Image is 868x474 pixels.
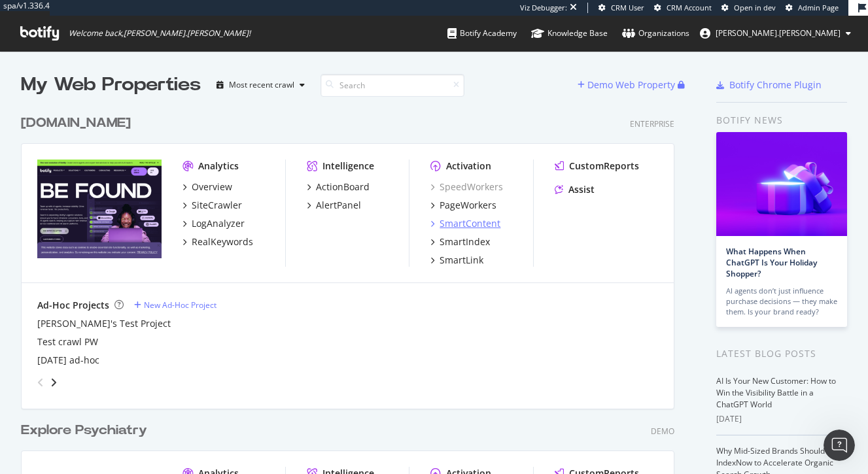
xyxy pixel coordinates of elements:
[430,254,483,267] a: SmartLink
[198,160,239,173] div: Analytics
[37,160,162,259] img: Botify.com
[69,28,251,39] span: Welcome back, [PERSON_NAME].[PERSON_NAME] !
[307,199,361,212] a: AlertPanel
[587,78,675,92] div: Demo Web Property
[689,23,861,44] button: [PERSON_NAME].[PERSON_NAME]
[716,413,847,425] div: [DATE]
[144,299,217,311] div: New Ad-Hoc Project
[49,376,58,389] div: angle-right
[192,180,232,194] div: Overview
[440,199,496,212] div: PageWorkers
[798,3,839,12] span: Admin Page
[182,217,245,230] a: LogAnalyzer
[447,27,517,40] div: Botify Academy
[622,16,689,51] a: Organizations
[716,78,822,92] a: Botify Chrome Plugin
[716,132,847,236] img: What Happens When ChatGPT Is Your Holiday Shopper?
[726,246,817,279] a: What Happens When ChatGPT Is Your Holiday Shopper?
[531,27,608,40] div: Knowledge Base
[654,3,712,13] a: CRM Account
[316,199,361,212] div: AlertPanel
[321,74,464,97] input: Search
[430,199,496,212] a: PageWorkers
[555,160,639,173] a: CustomReports
[37,299,109,312] div: Ad-Hoc Projects
[192,199,242,212] div: SiteCrawler
[21,421,152,440] a: Explore Psychiatry
[430,217,500,230] a: SmartContent
[726,286,837,317] div: AI agents don’t just influence purchase decisions — they make them. Is your brand ready?
[37,335,98,348] a: Test crawl PW
[211,75,310,95] button: Most recent crawl
[134,299,217,311] a: New Ad-Hoc Project
[21,114,131,133] div: [DOMAIN_NAME]
[440,217,500,230] div: SmartContent
[192,217,245,230] div: LogAnalyzer
[447,16,517,51] a: Botify Academy
[786,3,839,13] a: Admin Page
[430,235,490,248] a: SmartIndex
[651,426,674,437] div: Demo
[569,160,639,173] div: CustomReports
[716,27,841,39] span: maggie.sullivan
[430,180,503,194] a: SpeedWorkers
[322,160,374,173] div: Intelligence
[229,81,294,89] div: Most recent crawl
[568,183,595,196] div: Assist
[729,78,822,92] div: Botify Chrome Plugin
[307,180,370,194] a: ActionBoard
[622,27,689,40] div: Organizations
[667,3,712,12] span: CRM Account
[446,160,491,173] div: Activation
[21,421,147,440] div: Explore Psychiatry
[734,3,776,12] span: Open in dev
[182,235,253,248] a: RealKeywords
[21,72,201,98] div: My Web Properties
[32,372,49,393] div: angle-left
[316,180,370,194] div: ActionBoard
[578,79,678,90] a: Demo Web Property
[192,235,253,248] div: RealKeywords
[531,16,608,51] a: Knowledge Base
[555,183,595,196] a: Assist
[716,347,847,361] div: Latest Blog Posts
[440,235,490,248] div: SmartIndex
[578,75,678,95] button: Demo Web Property
[440,254,483,267] div: SmartLink
[611,3,644,12] span: CRM User
[182,199,242,212] a: SiteCrawler
[182,180,232,194] a: Overview
[721,3,776,13] a: Open in dev
[630,118,674,129] div: Enterprise
[21,114,136,133] a: [DOMAIN_NAME]
[37,317,171,330] a: [PERSON_NAME]'s Test Project
[716,375,836,410] a: AI Is Your New Customer: How to Win the Visibility Battle in a ChatGPT World
[599,3,644,13] a: CRM User
[716,113,847,127] div: Botify news
[824,430,855,461] iframe: Intercom live chat
[37,354,99,367] a: [DATE] ad-hoc
[520,3,567,13] div: Viz Debugger:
